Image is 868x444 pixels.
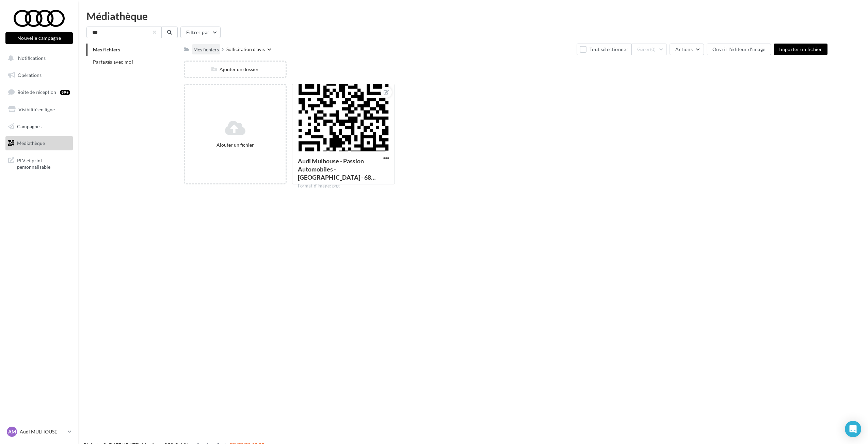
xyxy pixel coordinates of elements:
span: Partagés avec moi [93,59,133,65]
span: Mes fichiers [93,47,120,52]
a: AM Audi MULHOUSE [5,425,73,438]
a: Opérations [4,68,74,82]
span: Actions [675,46,692,52]
button: Notifications [4,51,71,65]
span: Campagnes [17,123,42,129]
span: PLV et print personnalisable [17,156,70,170]
span: Audi Mulhouse - Passion Automobiles - Sausheim - 68390 - QR code sollicitation avis Google [298,157,376,181]
a: Visibilité en ligne [4,102,74,117]
button: Gérer(0) [631,44,667,55]
a: Boîte de réception99+ [4,85,74,99]
div: Ajouter un dossier [185,66,286,73]
div: Open Intercom Messenger [845,421,861,437]
div: 99+ [60,90,70,95]
button: Importer un fichier [774,44,827,55]
button: Nouvelle campagne [5,32,73,44]
span: (0) [650,47,656,52]
p: Audi MULHOUSE [20,428,65,435]
span: AM [8,428,16,435]
span: Visibilité en ligne [18,106,55,112]
a: Médiathèque [4,136,74,150]
div: Mes fichiers [193,46,219,53]
div: Ajouter un fichier [188,142,283,148]
div: Format d'image: png [298,183,389,189]
button: Tout sélectionner [577,44,631,55]
span: Médiathèque [17,140,45,146]
span: Opérations [18,72,42,78]
span: Notifications [18,55,46,61]
div: Sollicitation d'avis [226,46,265,53]
span: Boîte de réception [17,89,56,95]
div: Médiathèque [86,11,860,21]
button: Actions [670,44,704,55]
a: Campagnes [4,119,74,134]
a: PLV et print personnalisable [4,153,74,173]
button: Ouvrir l'éditeur d'image [707,44,771,55]
span: Importer un fichier [779,46,822,52]
button: Filtrer par [180,27,221,38]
